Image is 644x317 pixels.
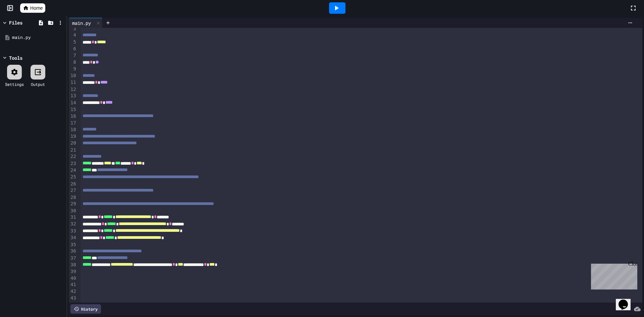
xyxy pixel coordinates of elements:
iframe: chat widget [588,261,637,289]
div: 15 [69,106,77,113]
div: 4 [69,32,77,39]
div: Chat with us now!Close [3,3,46,43]
div: 33 [69,228,77,234]
div: Settings [5,81,24,87]
div: 5 [69,39,77,46]
div: 32 [69,221,77,227]
div: 37 [69,255,77,262]
div: 9 [69,66,77,72]
div: History [70,304,101,314]
div: 25 [69,174,77,180]
div: 17 [69,120,77,126]
div: 39 [69,268,77,275]
div: 8 [69,59,77,66]
div: 31 [69,214,77,221]
div: 7 [69,52,77,59]
div: 28 [69,194,77,201]
div: 6 [69,46,77,52]
div: 43 [69,295,77,302]
div: 19 [69,133,77,140]
div: 41 [69,281,77,288]
div: 3 [69,25,77,32]
div: Output [31,81,45,87]
div: main.py [12,34,64,41]
div: 23 [69,160,77,167]
div: 20 [69,140,77,147]
div: 12 [69,86,77,93]
div: 38 [69,262,77,268]
div: 29 [69,201,77,207]
div: 22 [69,153,77,160]
div: 30 [69,208,77,214]
div: 40 [69,275,77,282]
span: Home [30,5,43,11]
div: 36 [69,248,77,255]
div: Files [9,19,22,26]
div: 10 [69,72,77,79]
div: 18 [69,126,77,133]
div: main.py [69,19,94,27]
div: Tools [9,54,22,61]
div: main.py [69,18,103,28]
div: 35 [69,242,77,248]
div: 14 [69,100,77,106]
div: 16 [69,113,77,120]
div: 34 [69,234,77,241]
div: 24 [69,167,77,174]
div: 13 [69,93,77,99]
div: 42 [69,288,77,295]
a: Home [20,3,45,13]
div: 27 [69,187,77,194]
div: 21 [69,147,77,154]
div: 26 [69,181,77,188]
iframe: chat widget [616,290,637,310]
div: 11 [69,79,77,86]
